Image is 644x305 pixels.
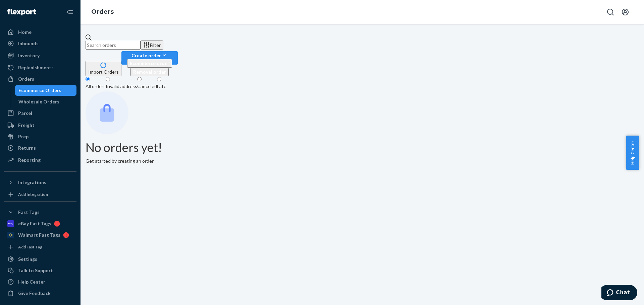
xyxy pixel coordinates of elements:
[4,218,76,229] a: eBay Fast Tags
[4,265,76,276] button: Talk to Support
[86,91,128,134] img: Empty list
[63,5,76,19] button: Close Navigation
[18,256,37,262] div: Settings
[4,143,76,153] a: Returns
[4,50,76,61] a: Inventory
[4,62,76,73] a: Replenishments
[18,98,59,105] div: Wholesale Orders
[137,77,142,81] input: Canceled
[626,136,639,170] button: Help Center
[86,158,639,164] p: Get started by creating an order
[130,60,169,66] span: Ecommerce order
[601,285,637,302] iframe: Opens a widget where you can chat to one of our agents
[18,244,42,250] div: Add Fast Tag
[18,192,48,197] div: Add Integration
[619,5,632,19] button: Open account menu
[18,157,41,163] div: Reporting
[4,155,76,165] a: Reporting
[86,41,141,50] input: Search orders
[4,277,76,287] a: Help Center
[18,220,51,227] div: eBay Fast Tags
[18,290,51,297] div: Give Feedback
[604,5,617,19] button: Open Search Box
[157,83,166,90] div: Late
[7,9,36,15] img: Flexport logo
[4,38,76,49] a: Inbounds
[106,77,110,81] input: Invalid address
[18,209,40,216] div: Fast Tags
[18,179,46,186] div: Integrations
[4,27,76,37] a: Home
[4,120,76,131] a: Freight
[86,77,90,81] input: All orders
[15,85,77,96] a: Ecommerce Orders
[143,42,161,49] div: Filter
[18,232,60,238] div: Walmart Fast Tags
[121,51,178,65] button: Create orderEcommerce orderRemoval order
[18,29,32,35] div: Home
[86,2,119,22] ol: breadcrumbs
[106,83,137,90] div: Invalid address
[4,288,76,299] button: Give Feedback
[18,87,61,94] div: Ecommerce Orders
[15,96,77,107] a: Wholesale Orders
[4,131,76,142] a: Prep
[4,74,76,84] a: Orders
[18,52,40,59] div: Inventory
[130,68,169,76] button: Removal order
[18,145,36,151] div: Returns
[127,52,172,59] div: Create order
[18,122,35,129] div: Freight
[4,254,76,264] a: Settings
[157,77,161,81] input: Late
[4,230,76,240] a: Walmart Fast Tags
[86,83,106,90] div: All orders
[18,76,34,82] div: Orders
[18,267,53,274] div: Talk to Support
[18,40,39,47] div: Inbounds
[86,141,639,154] h1: No orders yet!
[18,133,29,140] div: Prep
[18,279,45,285] div: Help Center
[4,177,76,188] button: Integrations
[4,243,76,251] a: Add Fast Tag
[86,61,121,76] button: Import Orders
[18,110,32,117] div: Parcel
[133,69,166,75] span: Removal order
[137,83,157,90] div: Canceled
[141,41,163,50] button: Filter
[4,190,76,199] a: Add Integration
[4,108,76,119] a: Parcel
[91,8,114,15] a: Orders
[127,59,172,68] button: Ecommerce order
[18,64,54,71] div: Replenishments
[4,207,76,218] button: Fast Tags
